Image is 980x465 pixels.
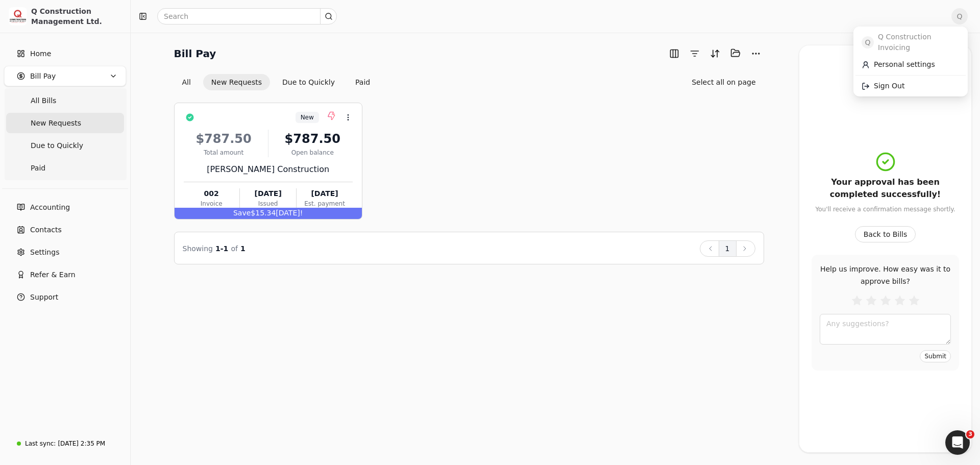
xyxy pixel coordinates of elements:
div: Invoice filter options [174,74,379,90]
div: You'll receive a confirmation message shortly. [815,205,955,214]
a: Due to Quickly [6,135,124,156]
div: Your approval has been completed successfully! [812,176,959,201]
iframe: Intercom live chat [945,430,970,455]
button: Submit [920,350,951,362]
input: Search [157,8,337,25]
button: Bill Pay [4,66,126,86]
span: Personal settings [874,59,935,70]
div: Total amount [184,148,264,157]
span: Sign Out [874,81,904,91]
button: Back to Bills [855,226,916,242]
a: Paid [6,158,124,178]
a: Last sync:[DATE] 2:35 PM [4,434,126,453]
button: Due to Quickly [274,74,343,90]
a: Contacts [4,219,126,240]
span: Save [233,209,251,217]
span: Settings [30,247,59,258]
button: More [748,45,764,62]
button: All [174,74,199,90]
a: All Bills [6,90,124,111]
div: [DATE] 2:35 PM [58,439,105,448]
button: New Requests [203,74,270,90]
div: Help us improve. How easy was it to approve bills? [820,263,951,287]
span: 1 - 1 [215,244,228,253]
span: Showing [183,244,213,253]
a: Settings [4,242,126,262]
div: [PERSON_NAME] Construction [184,163,353,176]
span: [DATE]! [276,209,303,217]
span: Bill Pay [30,71,56,82]
div: Issued [240,199,296,208]
span: Home [30,48,51,59]
div: [DATE] [297,188,352,199]
span: 1 [240,244,246,253]
span: 3 [966,430,974,438]
a: Accounting [4,197,126,217]
div: Est. payment [297,199,352,208]
button: Paid [347,74,378,90]
span: Q [862,36,874,48]
span: Q Construction Invoicing [878,32,960,53]
span: Paid [31,163,45,174]
div: 002 [184,188,239,199]
button: Support [4,287,126,307]
button: Sort [707,45,723,62]
div: Q [853,27,968,96]
button: Refer & Earn [4,264,126,285]
div: Last sync: [25,439,56,448]
div: $787.50 [273,130,353,148]
button: Select all on page [683,74,764,90]
span: Due to Quickly [31,140,83,151]
div: $787.50 [184,130,264,148]
div: [DATE] [240,188,296,199]
a: Home [4,43,126,64]
span: Accounting [30,202,70,213]
button: Q [951,8,968,25]
div: $15.34 [175,208,362,219]
span: of [231,244,238,253]
button: 1 [719,240,737,257]
span: Contacts [30,225,62,235]
button: Batch (0) [727,45,744,61]
img: 3171ca1f-602b-4dfe-91f0-0ace091e1481.jpeg [9,7,27,26]
span: Support [30,292,58,303]
span: New Requests [31,118,81,129]
div: Open balance [273,148,353,157]
span: Refer & Earn [30,270,76,280]
div: Q Construction Management Ltd. [31,6,121,27]
a: New Requests [6,113,124,133]
h2: Bill Pay [174,45,216,62]
div: Invoice [184,199,239,208]
span: All Bills [31,95,56,106]
span: New [301,113,314,122]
